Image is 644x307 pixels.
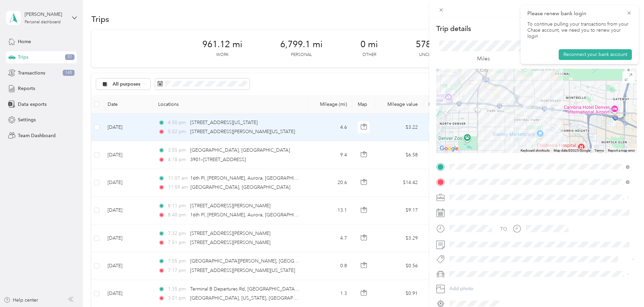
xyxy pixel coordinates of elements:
p: Trip details [436,24,471,33]
button: Keyboard shortcuts [521,148,550,153]
p: Please renew bank login [527,9,622,18]
button: Reconnect your bank account [559,49,632,60]
a: Open this area in Google Maps (opens a new window) [438,144,460,153]
span: Map data ©2025 Google [554,149,590,152]
p: Miles [477,55,490,63]
div: TO [500,225,507,233]
p: To continue pulling your transactions from your Chase account, we need you to renew your login [527,21,632,40]
a: Terms (opens in new tab) [594,149,604,152]
img: Google [438,144,460,153]
a: Report a map error [608,149,635,152]
iframe: Everlance-gr Chat Button Frame [606,269,644,307]
button: Add photo [447,284,637,294]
